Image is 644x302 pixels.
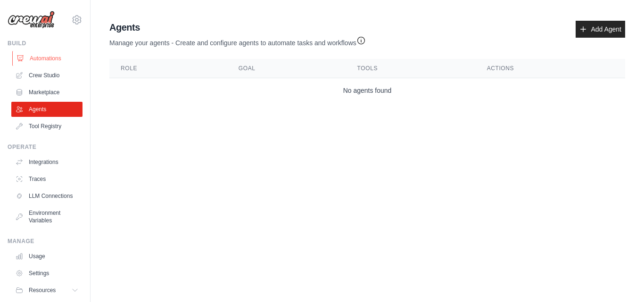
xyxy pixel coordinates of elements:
p: Manage your agents - Create and configure agents to automate tasks and workflows [109,34,366,48]
a: Settings [11,266,83,281]
a: Usage [11,249,83,264]
a: Crew Studio [11,68,83,83]
a: LLM Connections [11,188,83,204]
th: Tools [346,59,476,78]
a: Agents [11,102,83,117]
td: No agents found [109,78,625,103]
div: Build [8,40,83,47]
a: Add Agent [576,21,625,38]
a: Environment Variables [11,205,83,228]
div: Operate [8,143,83,151]
th: Goal [227,59,346,78]
a: Automations [12,51,83,66]
h2: Agents [109,21,366,34]
th: Actions [476,59,625,78]
a: Marketplace [11,85,83,100]
span: Resources [29,286,56,294]
a: Traces [11,171,83,187]
th: Role [109,59,227,78]
a: Tool Registry [11,119,83,134]
a: Integrations [11,155,83,170]
div: Manage [8,237,83,245]
button: Resources [11,283,83,298]
img: Logo [8,11,55,29]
